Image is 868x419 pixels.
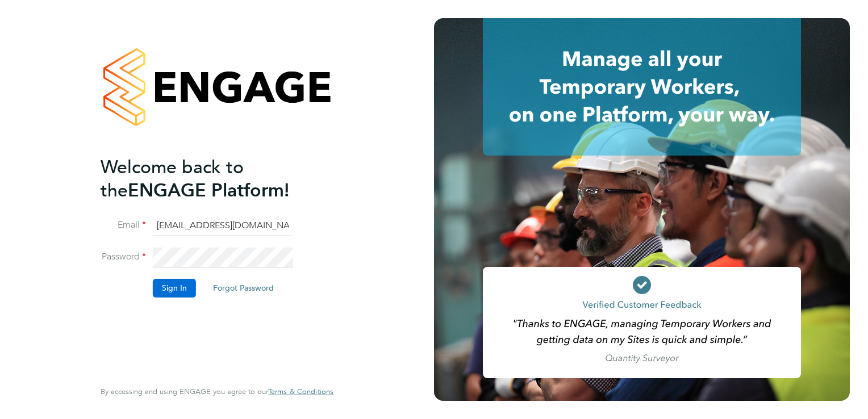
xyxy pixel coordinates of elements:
input: Enter your work email... [153,216,293,236]
span: Welcome back to the [101,156,244,202]
label: Password [101,251,146,263]
button: Forgot Password [204,279,283,297]
span: By accessing and using ENGAGE you agree to our [101,387,333,396]
button: Sign In [153,279,196,297]
h2: ENGAGE Platform! [101,156,322,202]
label: Email [101,219,146,231]
a: Terms & Conditions [268,387,333,396]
